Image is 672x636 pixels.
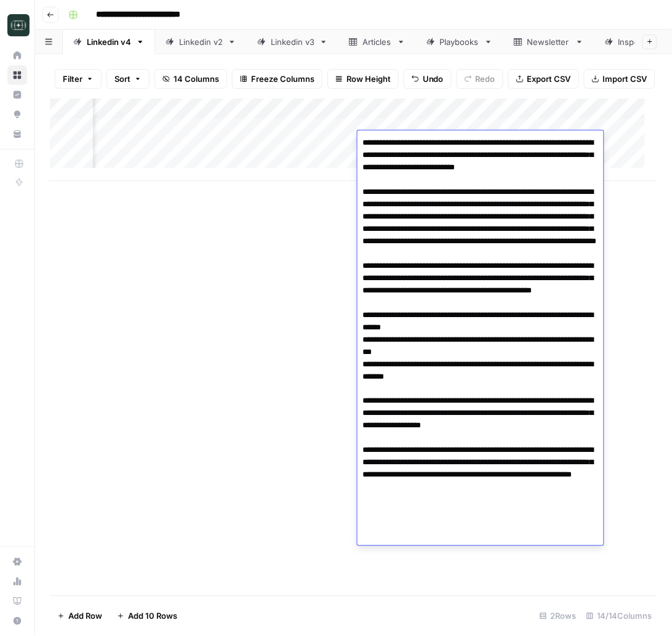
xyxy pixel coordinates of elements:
button: Import CSV [584,69,655,89]
button: Undo [404,69,452,89]
div: Inspo [618,36,640,48]
a: Linkedin v2 [155,30,247,54]
div: Linkedin v3 [271,36,314,48]
div: Linkedin v2 [179,36,223,48]
a: Newsletter [503,30,594,54]
div: 2 Rows [535,606,582,626]
span: Row Height [346,73,391,85]
button: Redo [457,69,503,89]
button: Workspace: Catalyst [7,10,27,41]
a: Browse [7,65,27,85]
button: Help + Support [7,611,27,631]
div: Newsletter [527,36,570,48]
a: Your Data [7,124,27,144]
span: Filter [63,73,82,85]
button: Add 10 Rows [110,606,185,626]
div: Playbooks [440,36,479,48]
a: Home [7,46,27,65]
span: Import CSV [603,73,647,85]
button: Add Row [50,606,110,626]
a: Inspo [594,30,664,54]
button: Row Height [327,69,399,89]
a: Playbooks [416,30,503,54]
a: Opportunities [7,105,27,124]
span: Add 10 Rows [128,610,177,622]
span: Sort [114,73,130,85]
span: Export CSV [527,73,571,85]
span: Freeze Columns [251,73,314,85]
a: Settings [7,552,27,572]
div: Articles [362,36,392,48]
span: 14 Columns [174,73,219,85]
span: Undo [423,73,444,85]
button: Sort [106,69,150,89]
span: Add Row [68,610,102,622]
a: Insights [7,85,27,105]
a: Linkedin v4 [63,30,155,54]
div: Linkedin v4 [87,36,131,48]
button: Filter [55,69,102,89]
button: Export CSV [508,69,579,89]
a: Usage [7,572,27,592]
a: Articles [338,30,416,54]
button: Freeze Columns [232,69,322,89]
a: Linkedin v3 [247,30,338,54]
img: Catalyst Logo [7,14,30,36]
span: Redo [476,73,495,85]
div: 14/14 Columns [582,606,657,626]
a: Learning Hub [7,592,27,611]
button: 14 Columns [154,69,227,89]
